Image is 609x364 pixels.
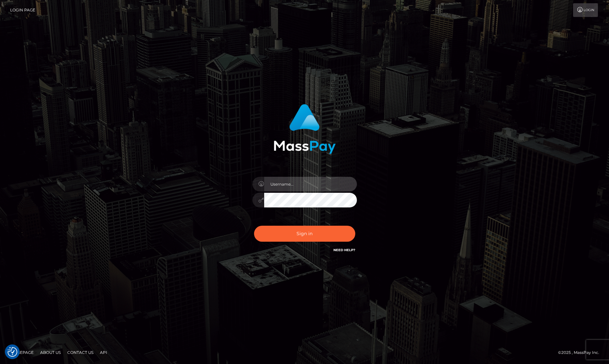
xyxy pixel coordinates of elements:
a: Login [573,3,598,17]
a: About Us [38,347,63,357]
a: Contact Us [65,347,96,357]
a: Login Page [10,3,35,17]
a: API [97,347,110,357]
input: Username... [264,177,357,191]
div: © 2025 , MassPay Inc. [558,349,604,356]
button: Sign in [254,226,355,242]
button: Consent Preferences [8,347,17,357]
img: MassPay Login [274,104,336,154]
img: Revisit consent button [8,347,17,357]
a: Homepage [7,347,36,357]
a: Need Help? [333,248,355,252]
